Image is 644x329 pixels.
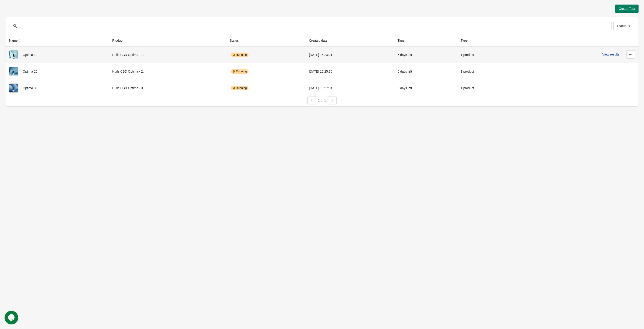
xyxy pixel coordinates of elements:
span: Optima 20 [23,70,38,73]
iframe: chat widget [5,311,19,324]
span: Optima 30 [23,86,38,90]
div: Running [231,86,249,90]
div: Huile CBD Optima - 1... [112,50,222,59]
div: Running [231,69,249,74]
button: View results [602,53,619,56]
span: Optima 10 [23,53,38,57]
button: Status [613,22,634,30]
button: Product [111,36,130,45]
button: Name [7,36,24,45]
button: Time [396,36,411,45]
div: [DATE] 15:25:35 [309,67,390,76]
div: [DATE] 15:24:21 [309,50,390,59]
div: Huile CBD Optima - 3... [112,84,222,93]
button: Status [228,36,245,45]
button: Create Test [615,5,639,13]
div: 6 days left [397,50,453,59]
div: 1 product [461,50,513,59]
span: 1 of 1 [318,99,326,102]
div: Huile CBD Optima - 2... [112,67,222,76]
div: 1 product [461,84,513,93]
div: 6 days left [397,84,453,93]
div: [DATE] 15:27:04 [309,84,390,93]
button: Created date [307,36,334,45]
span: Create Test [619,7,635,10]
div: Running [231,53,249,57]
div: 6 days left [397,67,453,76]
div: 1 product [461,67,513,76]
button: Type [459,36,474,45]
span: Status [617,24,626,28]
